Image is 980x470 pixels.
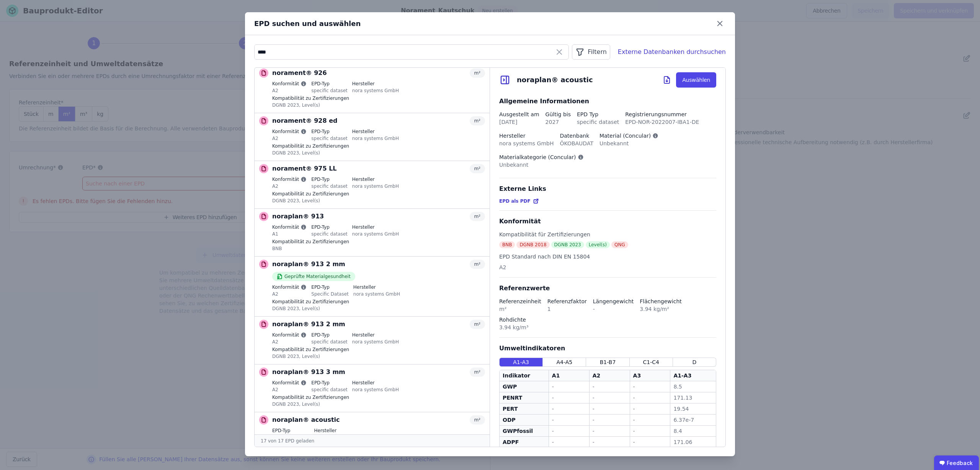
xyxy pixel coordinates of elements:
div: DGNB 2023, Level(s) [272,305,349,312]
div: nora systems GmbH [352,338,399,345]
button: Filtern [572,44,610,60]
div: A1 [272,230,307,237]
div: BNB [499,241,515,248]
div: - [593,416,627,424]
div: Externe Datenbanken durchsuchen [618,47,726,57]
span: C1-C4 [643,358,659,366]
p: noraplan® 913 2 mm [272,260,345,269]
div: Geprüfte Materialgesundheit [272,272,355,281]
div: - [633,394,667,402]
div: specific dataset [311,230,348,237]
div: - [552,416,586,424]
div: m² [470,260,485,269]
div: noraplan® acoustic [517,75,593,85]
div: m² [499,305,541,313]
div: A2 [272,182,307,189]
div: specific dataset [311,135,348,141]
div: m² [470,68,485,78]
div: Allgemeine Informationen [499,97,716,106]
div: - [593,305,634,313]
div: Konformität [499,217,716,226]
div: 1 [547,305,587,313]
label: Hersteller [353,284,400,290]
label: Konformität [272,380,307,386]
div: - [633,427,667,435]
div: specific dataset [311,182,348,189]
div: nora systems GmbH [352,135,399,141]
div: [DATE] [499,118,539,126]
div: Externe Links [499,184,716,194]
label: Hersteller [352,176,399,182]
div: Referenzfaktor [547,298,587,305]
div: ÖKOBAUDAT [560,140,593,147]
div: Flächengewicht [640,298,681,305]
div: A1-A3 [673,372,691,379]
div: Unbekannt [499,161,584,169]
div: BNB [272,245,349,252]
div: - [593,394,627,402]
div: - [552,438,586,446]
div: nora systems GmbH [499,140,554,147]
div: Registrierungsnummer [625,111,699,118]
div: - [552,405,586,413]
label: Konformität [272,224,307,230]
p: noraplan® 913 3 mm [272,368,345,377]
label: Konformität [272,176,307,182]
div: DGNB 2018 [516,241,549,248]
div: Referenzeinheit [499,298,541,305]
div: 6.37e-7 [673,416,713,424]
div: nora systems GmbH [352,230,399,237]
div: A2 [272,290,307,297]
div: m² [470,164,485,173]
div: DGNB 2023 [551,241,584,248]
div: - [593,405,627,413]
div: 19.54 [673,405,713,413]
div: - [552,427,586,435]
div: EPD suchen und auswählen [254,18,714,29]
div: - [633,416,667,424]
label: Hersteller [352,128,399,135]
span: EPD als PDF [499,198,531,204]
label: EPD-Typ [311,332,348,338]
div: 171.06 [673,438,713,446]
p: noraplan® acoustic [272,415,340,424]
label: Kompatibilität zu Zertifizierungen [272,346,349,353]
label: Kompatibilität zu Zertifizierungen [272,95,349,101]
div: PERT [503,405,546,413]
div: nora systems GmbH [352,87,399,94]
label: Konformität [272,128,307,135]
label: EPD-Typ [311,284,349,290]
div: specific dataset [311,386,348,393]
div: DGNB 2023, Level(s) [272,353,349,359]
label: Kompatibilität zu Zertifizierungen [272,299,349,305]
label: EPD-Typ [311,380,348,386]
div: Referenzwerte [499,284,716,293]
label: Kompatibilität zu Zertifizierungen [272,143,349,149]
div: Kompatibilität für Zertifizierungen [499,231,630,241]
div: m² [470,320,485,329]
div: Umweltindikatoren [499,344,716,353]
span: B1-B7 [600,358,616,366]
div: 8.5 [673,383,713,390]
label: Hersteller [352,332,399,338]
div: specific dataset [311,338,348,345]
div: A1 [552,372,560,379]
div: nora systems GmbH [353,290,400,297]
div: DGNB 2023, Level(s) [272,101,349,108]
div: 3.94 kg/m³ [499,324,529,331]
div: m² [470,415,485,424]
div: A2 [272,87,307,94]
div: nora systems GmbH [352,386,399,393]
label: Kompatibilität zu Zertifizierungen [272,191,349,197]
div: ODP [503,416,546,424]
div: EPD Standard nach DIN EN 15804 [499,253,590,263]
div: - [593,438,627,446]
div: Hersteller [499,132,554,140]
div: - [633,405,667,413]
div: ADPF [503,438,546,446]
label: EPD-Typ [311,224,348,230]
div: A2 [593,372,601,379]
span: D [693,358,697,366]
div: Specific Dataset [311,290,349,297]
div: [PERSON_NAME] [314,434,353,441]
